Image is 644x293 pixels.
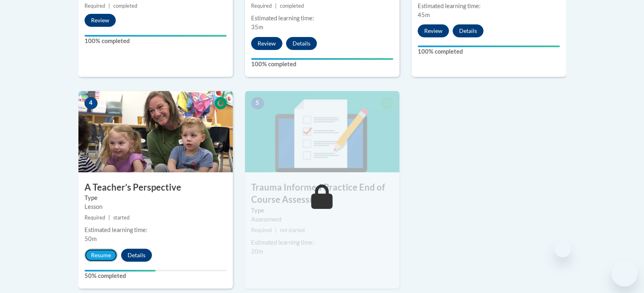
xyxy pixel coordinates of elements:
div: Estimated learning time: [251,14,393,23]
button: Details [121,249,152,262]
span: Required [251,227,272,233]
div: Estimated learning time: [251,238,393,247]
span: completed [280,3,304,9]
span: started [113,215,130,221]
button: Review [251,37,282,50]
span: Required [251,3,272,9]
div: Estimated learning time: [418,2,560,11]
div: Lesson [85,202,227,211]
iframe: Close message [555,241,571,257]
div: Estimated learning time: [85,226,227,234]
span: completed [113,3,137,9]
label: Type [85,193,227,202]
button: Review [418,24,449,37]
div: Your progress [85,270,156,271]
div: Your progress [418,46,560,47]
iframe: Button to launch messaging window [611,260,637,286]
label: 100% completed [85,37,227,46]
span: | [275,3,277,9]
span: | [108,3,110,9]
img: Course Image [78,91,233,172]
span: Required [85,3,105,9]
h3: Trauma Informed Practice End of Course Assessment [245,181,399,206]
span: 35m [251,24,263,30]
img: Course Image [245,91,399,172]
span: 5 [251,97,264,109]
span: 4 [85,97,98,109]
label: 100% completed [418,47,560,56]
div: Your progress [85,35,227,37]
span: 45m [418,11,430,18]
button: Details [453,24,484,37]
span: not started [280,227,305,233]
div: Your progress [251,58,393,60]
span: 50m [85,235,97,242]
label: Type [251,206,393,215]
button: Details [286,37,317,50]
span: 20m [251,248,263,255]
span: Required [85,215,105,221]
span: | [108,215,110,221]
button: Resume [85,249,117,262]
label: 100% completed [251,60,393,69]
div: Assessment [251,215,393,224]
h3: A Teacher’s Perspective [78,181,233,194]
label: 50% completed [85,271,227,280]
span: | [275,227,277,233]
button: Review [85,14,116,27]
